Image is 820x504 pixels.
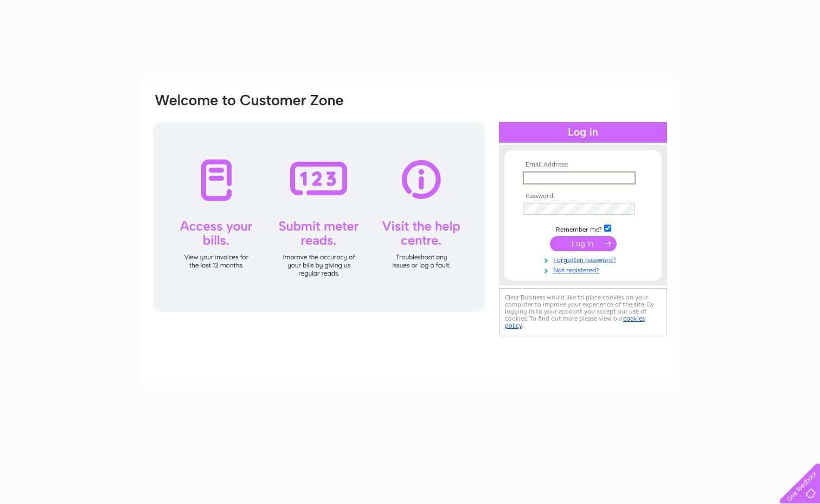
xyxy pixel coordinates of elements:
td: Remember me? [520,223,646,234]
th: Password: [520,193,646,200]
a: Forgotten password? [523,254,646,264]
a: cookies policy [505,315,645,329]
input: Submit [550,236,617,251]
div: Clear Business would like to place cookies on your computer to improve your experience of the sit... [499,288,667,335]
a: Not registered? [523,264,646,275]
th: Email Address: [520,161,646,169]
